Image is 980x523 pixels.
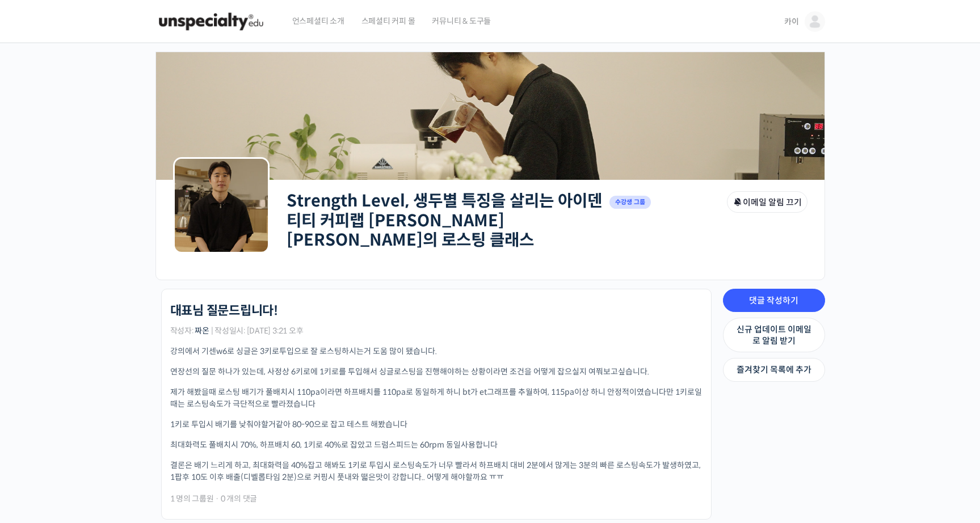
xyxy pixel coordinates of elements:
[170,327,304,335] span: 작성자: | 작성일시: [DATE] 3:21 오후
[215,494,219,504] span: ·
[727,191,807,213] button: 이메일 알림 끄기
[609,196,651,209] span: 수강생 그룹
[170,303,278,318] h1: 대표님 질문드립니다!
[170,386,703,410] p: 제가 해봤을때 로스팅 배기가 풀배치시 110pa이라면 하프배치를 110pa로 동일하게 하니 bt가 et그래프를 추월하여, 115pa이상 하니 안정적이였습니다만 1키로일때는 로...
[723,358,825,382] a: 즐겨찾기 목록에 추가
[170,495,214,503] span: 1 명의 그룹원
[170,459,703,483] p: 결론은 배기 느리게 하고, 최대화력을 40%잡고 해봐도 1키로 투입시 로스팅속도가 너무 빨라서 하프배치 대비 2분에서 많게는 3분의 빠른 로스팅속도가 발생하였고, 1팝후 10...
[170,419,703,431] p: 1키로 투입시 배기를 낮춰야할거같아 80-90으로 잡고 테스트 해봤습니다
[170,345,703,357] p: 강의에서 기센w6로 싱글은 3키로투입으로 잘 로스팅하시는거 도움 많이 됐습니다.
[723,289,825,313] a: 댓글 작성하기
[173,157,270,254] img: Group logo of Strength Level, 생두별 특징을 살리는 아이덴티티 커피랩 윤원균 대표의 로스팅 클래스
[723,318,825,352] a: 신규 업데이트 이메일로 알림 받기
[784,16,799,27] span: 카이
[221,495,257,503] span: 0 개의 댓글
[170,366,703,378] p: 연장선의 질문 하나가 있는데, 사정상 6키로에 1키로를 투입해서 싱글로스팅을 진행해야하는 상황이라면 조건을 어떻게 잡으실지 여쭤보고싶습니다.
[287,191,602,250] a: Strength Level, 생두별 특징을 살리는 아이덴티티 커피랩 [PERSON_NAME] [PERSON_NAME]의 로스팅 클래스
[195,326,209,336] a: 짜온
[170,439,703,451] p: 최대화력도 풀배치시 70%, 하프배치 60, 1키로 40%로 잡았고 드럼스피드는 60rpm 동일사용합니다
